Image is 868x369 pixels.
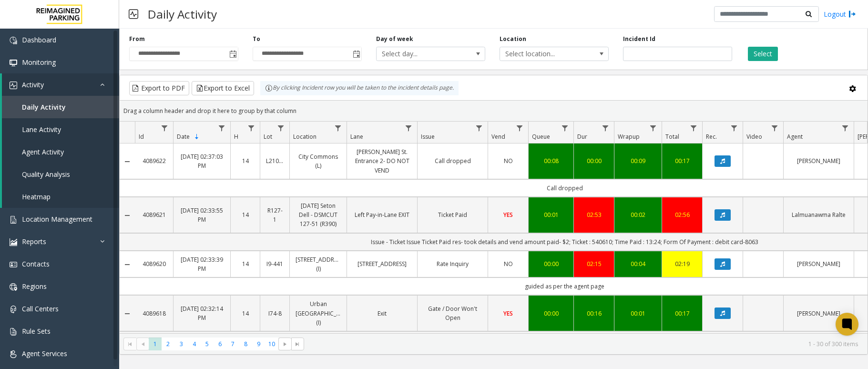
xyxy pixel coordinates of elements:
span: Go to the last page [294,340,301,348]
img: 'icon' [10,261,17,268]
span: Agent Services [22,349,67,358]
a: 00:01 [620,309,656,318]
img: 'icon' [10,37,17,44]
a: Agent Filter Menu [839,122,852,134]
a: Wrapup Filter Menu [647,122,660,134]
a: 4089621 [141,210,167,219]
span: Lane Activity [22,125,61,134]
span: Daily Activity [22,102,66,112]
span: Page 5 [201,338,214,350]
a: 14 [236,156,254,165]
a: Lalmuanawma Ralte [789,210,848,219]
a: YES [494,210,522,219]
a: Rate Inquiry [423,259,482,268]
a: Issue Filter Menu [473,122,486,134]
a: 00:17 [668,309,696,318]
a: 02:19 [668,259,696,268]
a: I9-441 [266,259,284,268]
a: 4089620 [141,259,167,268]
span: Reports [22,237,46,246]
a: 00:00 [534,259,568,268]
span: Dur [577,133,587,141]
a: NO [494,156,522,165]
a: Date Filter Menu [215,122,228,134]
a: Lot Filter Menu [275,122,287,134]
a: Lane Filter Menu [402,122,415,134]
a: Gate / Door Won't Open [423,304,482,322]
div: Drag a column header and drop it here to group by that column [120,102,868,119]
span: Call Centers [22,304,59,313]
div: 02:56 [668,210,696,219]
a: Queue Filter Menu [559,122,572,134]
img: infoIcon.svg [265,84,273,92]
kendo-pager-info: 1 - 30 of 300 items [310,340,858,348]
div: 00:01 [534,210,568,219]
a: R127-1 [266,206,284,224]
span: Activity [22,80,44,89]
span: Page 10 [266,338,278,350]
div: Data table [120,122,868,333]
a: [DATE] 02:32:14 PM [179,304,225,322]
a: Activity [2,73,119,96]
button: Export to PDF [129,81,189,95]
img: 'icon' [10,216,17,224]
span: Id [139,133,144,141]
span: Wrapup [618,133,640,141]
img: 'icon' [10,306,17,313]
a: Logout [824,9,856,19]
div: 00:08 [534,156,568,165]
span: Page 8 [239,338,252,350]
a: 4089618 [141,309,167,318]
img: 'icon' [10,82,17,89]
img: 'icon' [10,238,17,246]
a: 14 [236,259,254,268]
a: Dur Filter Menu [599,122,612,134]
a: [DATE] Seton Dell - DSMCUT 127-51 (R390) [296,201,341,229]
a: 00:02 [620,210,656,219]
img: 'icon' [10,350,17,358]
a: YES [494,309,522,318]
span: Go to the last page [291,338,304,351]
span: Issue [421,133,435,141]
a: City Commons (L) [296,152,341,170]
a: Vend Filter Menu [513,122,526,134]
label: Day of week [376,35,413,43]
a: Left Pay-in-Lane EXIT [353,210,411,219]
span: Quality Analysis [22,170,70,179]
div: By clicking Incident row you will be taken to the incident details page. [260,81,459,95]
a: [PERSON_NAME] [789,259,848,268]
a: [STREET_ADDRESS] [353,259,411,268]
span: Location [293,133,317,141]
a: Heatmap [2,185,119,208]
span: Monitoring [22,58,56,67]
span: Rec. [706,133,717,141]
span: Lane [350,133,363,141]
span: Toggle popup [227,47,238,61]
a: [DATE] 02:33:55 PM [179,206,225,224]
img: pageIcon [129,2,138,26]
span: Rule Sets [22,327,51,336]
span: Page 7 [226,338,239,350]
a: Collapse Details [120,212,135,219]
div: 02:15 [580,259,608,268]
a: Quality Analysis [2,163,119,185]
a: Rec. Filter Menu [728,122,741,134]
a: 00:16 [580,309,608,318]
a: Collapse Details [120,310,135,318]
a: Agent Activity [2,141,119,163]
span: Go to the next page [278,338,291,351]
a: 4089622 [141,156,167,165]
a: 14 [236,309,254,318]
span: Agent [787,133,803,141]
span: Regions [22,282,47,291]
label: Location [500,35,526,43]
a: Collapse Details [120,261,135,268]
a: Collapse Details [120,158,135,165]
a: Id Filter Menu [158,122,171,134]
div: 00:09 [620,156,656,165]
img: logout [848,9,856,19]
a: I74-8 [266,309,284,318]
a: Video Filter Menu [768,122,781,134]
span: Sortable [193,133,201,141]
